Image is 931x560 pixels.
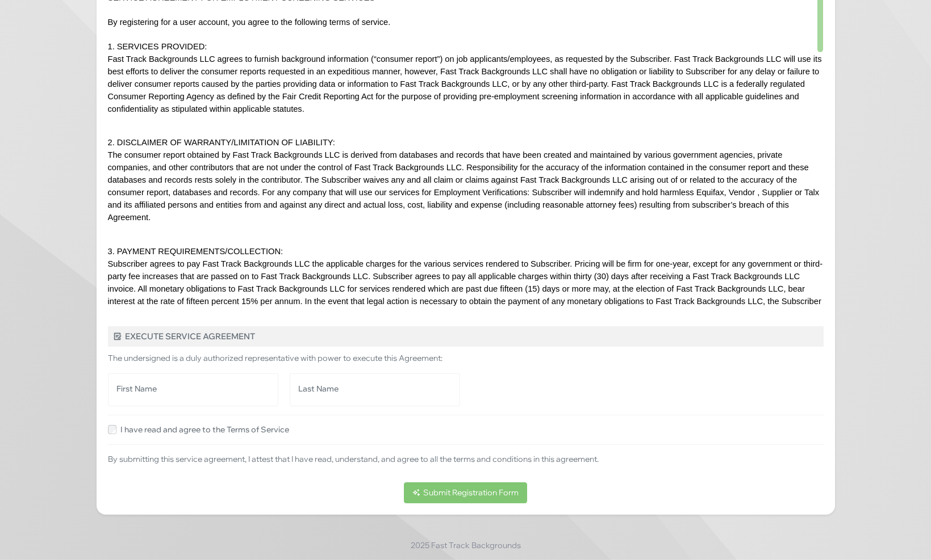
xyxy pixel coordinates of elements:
[120,424,289,436] label: I have read and agree to the Terms of Service
[108,42,207,51] span: 1. SERVICES PROVIDED:
[108,453,824,465] p: By submitting this service agreement, I attest that I have read, understand, and agree to all the...
[108,352,824,364] p: The undersigned is a duly authorized representative with power to execute this Agreement:
[108,54,822,113] span: Fast Track Backgrounds LLC agrees to furnish background information (“consumer report”) on job ap...
[108,138,335,147] span: 2. DISCLAIMER OF WARRANTY/LIMITATION OF LIABILITY:
[108,150,820,222] span: The consumer report obtained by Fast Track Backgrounds LLC is derived from databases and records ...
[108,326,824,347] h5: Execute Service Agreement
[404,482,528,503] button: Submit Registration Form
[411,540,521,551] span: 2025 Fast Track Backgrounds
[108,18,391,27] span: By registering for a user account, you agree to the following terms of service.
[108,247,283,256] span: 3. PAYMENT REQUIREMENTS/COLLECTION:
[108,259,823,318] span: Subscriber agrees to pay Fast Track Backgrounds LLC the applicable charges for the various servic...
